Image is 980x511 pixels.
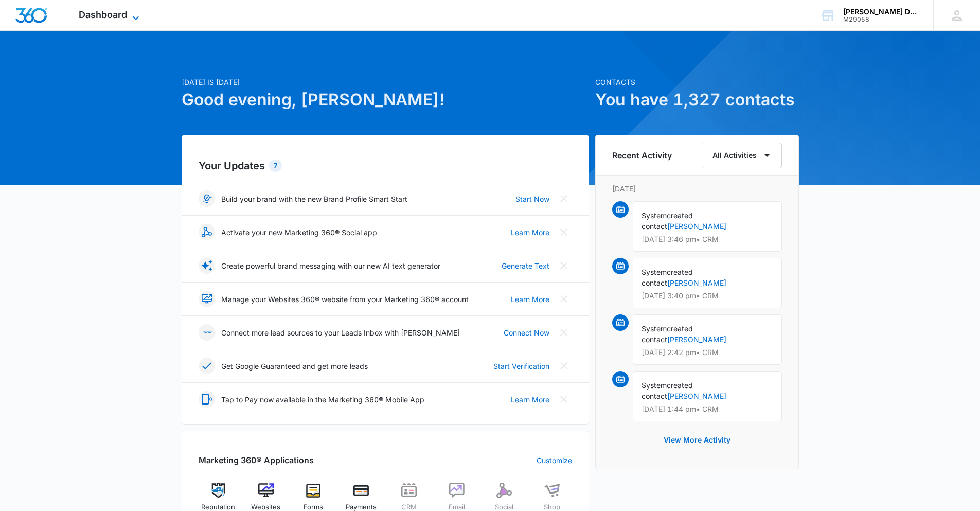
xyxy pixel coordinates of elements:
[556,224,572,240] button: Close
[504,327,549,338] a: Connect Now
[493,361,549,372] a: Start Verification
[221,394,424,405] p: Tap to Pay now available in the Marketing 360® Mobile App
[667,392,726,400] a: [PERSON_NAME]
[667,335,726,344] a: [PERSON_NAME]
[511,394,549,405] a: Learn More
[221,327,460,338] p: Connect more lead sources to your Leads Inbox with [PERSON_NAME]
[502,260,549,271] a: Generate Text
[511,227,549,238] a: Learn More
[221,227,377,238] p: Activate your new Marketing 360® Social app
[642,381,693,400] span: created contact
[221,260,440,271] p: Create powerful brand messaging with our new AI text generator
[556,324,572,341] button: Close
[843,16,918,23] div: account id
[642,211,667,220] span: System
[556,257,572,274] button: Close
[182,87,589,112] h1: Good evening, [PERSON_NAME]!
[199,158,572,173] h2: Your Updates
[595,87,799,112] h1: You have 1,327 contacts
[79,9,127,20] span: Dashboard
[642,324,693,344] span: created contact
[612,183,782,194] p: [DATE]
[556,358,572,374] button: Close
[556,190,572,207] button: Close
[182,77,589,87] p: [DATE] is [DATE]
[667,222,726,231] a: [PERSON_NAME]
[642,324,667,333] span: System
[642,292,773,299] p: [DATE] 3:40 pm • CRM
[667,278,726,287] a: [PERSON_NAME]
[702,143,782,168] button: All Activities
[595,77,799,87] p: Contacts
[653,428,741,452] button: View More Activity
[642,349,773,356] p: [DATE] 2:42 pm • CRM
[642,236,773,243] p: [DATE] 3:46 pm • CRM
[642,406,773,413] p: [DATE] 1:44 pm • CRM
[221,361,368,372] p: Get Google Guaranteed and get more leads
[642,211,693,231] span: created contact
[221,294,469,305] p: Manage your Websites 360® website from your Marketing 360® account
[556,391,572,408] button: Close
[556,291,572,307] button: Close
[221,193,407,204] p: Build your brand with the new Brand Profile Smart Start
[642,381,667,390] span: System
[199,454,314,466] h2: Marketing 360® Applications
[843,8,918,16] div: account name
[269,160,282,172] div: 7
[511,294,549,305] a: Learn More
[612,149,672,162] h6: Recent Activity
[515,193,549,204] a: Start Now
[537,455,572,466] a: Customize
[642,268,667,276] span: System
[642,268,693,287] span: created contact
